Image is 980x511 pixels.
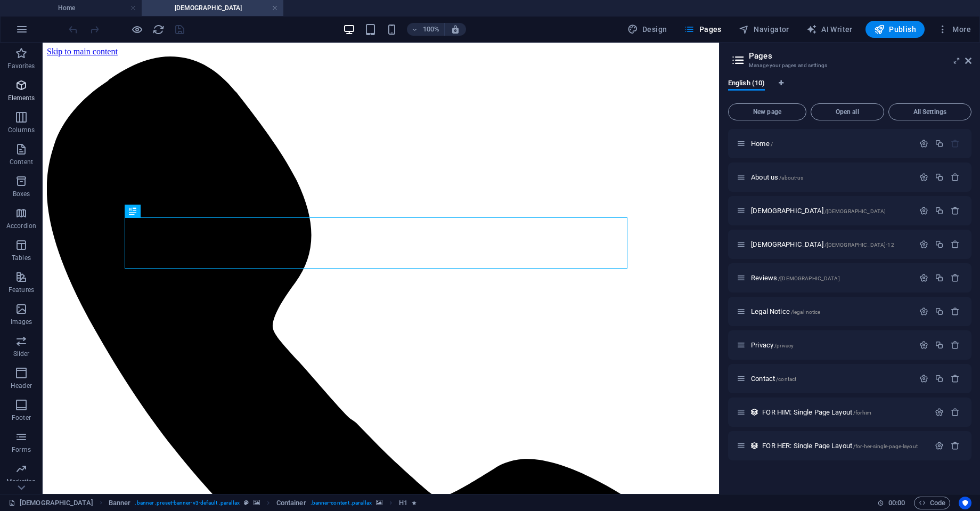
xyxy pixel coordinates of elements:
span: About us [751,173,803,181]
nav: breadcrumb [109,497,417,509]
div: Settings [935,441,944,450]
div: Remove [951,206,960,215]
div: Duplicate [935,206,944,215]
span: Click to select. Double-click to edit [109,497,131,509]
div: Settings [919,206,928,215]
span: : [896,499,897,507]
button: 100% [407,23,445,36]
h4: [DEMOGRAPHIC_DATA] [142,2,283,14]
span: 00 00 [888,497,905,509]
div: Settings [919,273,928,282]
div: Settings [919,307,928,316]
h2: Pages [749,51,971,61]
button: Design [623,21,672,38]
div: [DEMOGRAPHIC_DATA]/[DEMOGRAPHIC_DATA]-12 [748,241,914,248]
div: Duplicate [935,273,944,282]
span: Reviews [751,274,840,282]
div: Duplicate [935,340,944,350]
div: Remove [951,173,960,182]
i: This element is a customizable preset [244,500,249,506]
p: Content [10,158,33,166]
button: Navigator [734,21,794,38]
button: More [933,21,975,38]
p: Marketing [6,477,36,486]
div: Settings [919,139,928,148]
span: Publish [874,24,916,35]
div: Language Tabs [728,79,971,99]
span: Click to open page [762,442,918,450]
span: /contact [776,376,796,382]
div: Privacy/privacy [748,342,914,348]
span: /[DEMOGRAPHIC_DATA]-12 [824,242,894,248]
p: Tables [12,254,31,262]
i: This element contains a background [254,500,260,506]
div: FOR HIM: Single Page Layout/forhim [759,409,929,416]
p: Favorites [7,62,35,70]
a: Skip to main content [4,4,75,13]
p: Footer [12,413,31,422]
div: Home/ [748,140,914,147]
div: [DEMOGRAPHIC_DATA]/[DEMOGRAPHIC_DATA] [748,207,914,214]
span: [DEMOGRAPHIC_DATA] [751,240,894,248]
div: Duplicate [935,139,944,148]
span: Click to open page [751,375,796,383]
p: Accordion [6,222,36,230]
div: This layout is used as a template for all items (e.g. a blog post) of this collection. The conten... [750,441,759,450]
div: Remove [951,408,960,417]
div: Settings [919,173,928,182]
div: Remove [951,240,960,249]
button: AI Writer [802,21,857,38]
i: This element contains a background [376,500,382,506]
span: /[DEMOGRAPHIC_DATA] [824,208,886,214]
span: /[DEMOGRAPHIC_DATA] [778,275,840,281]
span: Design [627,24,667,35]
div: Duplicate [935,173,944,182]
span: Open all [815,109,879,115]
p: Header [11,382,32,390]
button: Open all [811,103,884,120]
a: Click to cancel selection. Double-click to open Pages [9,497,93,509]
div: Remove [951,374,960,383]
div: Remove [951,441,960,450]
div: Remove [951,307,960,316]
div: About us/about-us [748,174,914,181]
span: All Settings [893,109,967,115]
span: /about-us [779,175,803,181]
span: /for-her-single-page-layout [853,443,918,449]
i: Reload page [152,23,165,36]
span: / [771,141,773,147]
h3: Manage your pages and settings [749,61,950,70]
div: This layout is used as a template for all items (e.g. a blog post) of this collection. The conten... [750,408,759,417]
button: New page [728,103,806,120]
span: Click to open page [751,140,773,148]
div: Duplicate [935,240,944,249]
p: Slider [13,350,30,358]
div: Design (Ctrl+Alt+Y) [623,21,672,38]
i: On resize automatically adjust zoom level to fit chosen device. [451,25,460,34]
div: Remove [951,273,960,282]
div: The startpage cannot be deleted [951,139,960,148]
div: FOR HER: Single Page Layout/for-her-single-page-layout [759,442,929,449]
div: Settings [935,408,944,417]
button: Code [914,497,950,509]
span: Click to open page [751,307,820,315]
div: Reviews/[DEMOGRAPHIC_DATA] [748,274,914,281]
span: Click to open page [751,207,886,215]
i: Element contains an animation [412,500,416,506]
button: Click here to leave preview mode and continue editing [130,23,143,36]
div: Contact/contact [748,375,914,382]
div: Settings [919,240,928,249]
div: Remove [951,340,960,350]
span: New page [733,109,802,115]
span: English (10) [728,77,765,92]
span: Navigator [739,24,789,35]
p: Forms [12,445,31,454]
span: Click to select. Double-click to edit [399,497,407,509]
p: Images [11,318,32,326]
span: Click to select. Double-click to edit [276,497,306,509]
button: reload [152,23,165,36]
h6: 100% [423,23,440,36]
button: All Settings [888,103,971,120]
span: Click to open page [762,408,871,416]
button: Pages [680,21,725,38]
